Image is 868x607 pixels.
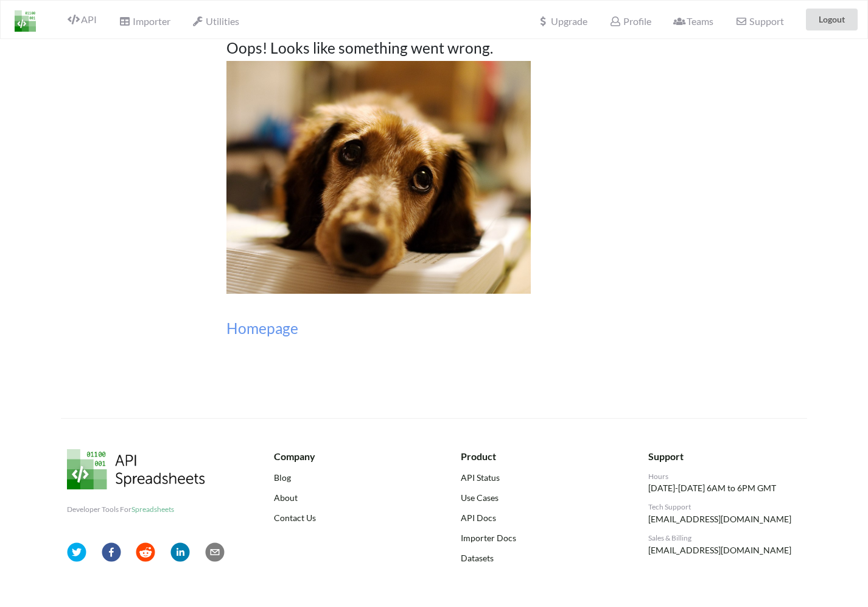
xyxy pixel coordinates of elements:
[226,61,531,294] img: Sad Puppy
[274,491,427,504] a: About
[609,15,651,27] span: Profile
[68,13,97,25] span: API
[226,39,642,57] h3: Oops! Looks like something went wrong.
[274,449,427,464] div: Company
[226,319,642,337] h3: Homepage
[131,505,174,514] span: Spreadsheets
[461,552,614,564] a: Datasets
[648,514,791,524] a: [EMAIL_ADDRESS][DOMAIN_NAME]
[461,531,614,544] a: Importer Docs
[67,542,86,565] button: twitter
[461,449,614,464] div: Product
[67,505,174,514] span: Developer Tools For
[648,545,791,555] a: [EMAIL_ADDRESS][DOMAIN_NAME]
[274,471,427,484] a: Blog
[648,471,802,482] div: Hours
[648,482,802,494] p: [DATE]-[DATE] 6AM to 6PM GMT
[461,491,614,504] a: Use Cases
[648,533,802,544] div: Sales & Billing
[119,15,170,27] span: Importer
[673,15,713,27] span: Teams
[648,449,802,464] div: Support
[735,16,783,26] span: Support
[136,542,155,565] button: reddit
[461,511,614,524] a: API Docs
[274,511,427,524] a: Contact Us
[537,16,587,26] span: Upgrade
[170,542,190,565] button: linkedin
[192,15,239,27] span: Utilities
[15,10,36,32] img: LogoIcon.png
[806,9,858,30] button: Logout
[648,502,802,513] div: Tech Support
[67,449,205,489] img: API Spreadsheets Logo
[102,542,121,565] button: facebook
[461,471,614,484] a: API Status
